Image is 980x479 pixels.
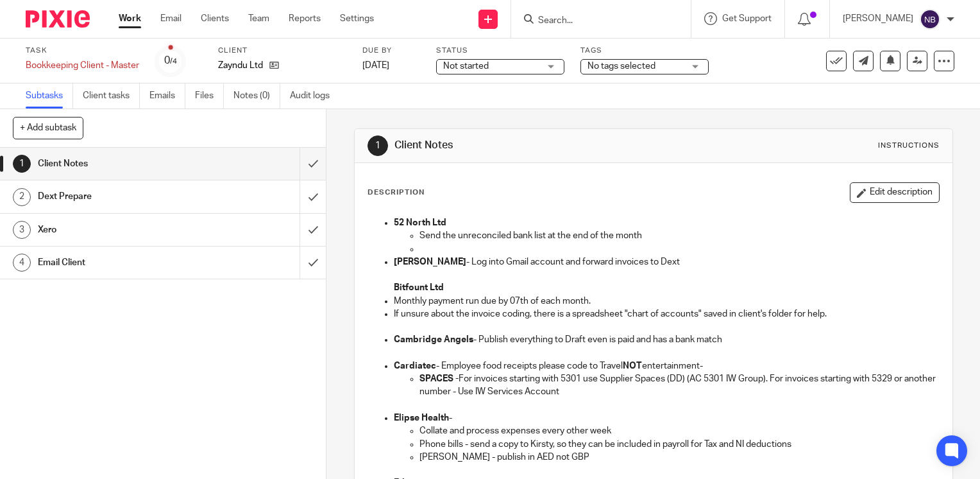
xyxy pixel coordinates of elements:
h1: Xero [38,220,204,239]
div: Bookkeeping Client - Master [26,59,139,72]
a: Reports [289,12,321,25]
a: Client tasks [83,83,140,109]
button: + Add subtask [13,117,83,139]
span: No tags selected [587,62,655,71]
p: - [394,412,939,424]
strong: Cardiatec [394,361,436,370]
a: Subtasks [26,83,73,109]
strong: NOT [623,361,642,370]
a: Notes (0) [233,83,280,109]
a: Email [160,12,182,25]
span: [DATE] [362,61,389,70]
small: /4 [170,58,177,65]
a: Settings [340,12,374,25]
p: If unsure about the invoice coding, there is a spreadsheet "chart of accounts" saved in client's ... [394,308,939,320]
p: - Employee food receipts please code to Travel entertainment- [394,360,939,372]
strong: Bitfount Ltd [394,283,444,292]
p: - Publish everything to Draft even is paid and has a bank match [394,333,939,346]
label: Tags [580,46,709,56]
p: Phone bills - send a copy to Kirsty, so they can be included in payroll for Tax and NI deductions [419,438,939,451]
div: 0 [164,53,177,68]
strong: Elipse Health [394,414,449,422]
div: 4 [13,254,31,272]
a: Audit logs [290,83,339,109]
p: Collate and process expenses every other week [419,424,939,437]
input: Search [537,15,652,27]
img: svg%3E [920,9,940,30]
label: Task [26,46,139,56]
a: Emails [149,83,185,109]
a: Team [248,12,269,25]
p: For invoices starting with 5301 use Supplier Spaces (DD) (AC 5301 IW Group). For invoices startin... [419,372,939,399]
h1: Client Notes [38,154,204,173]
div: Instructions [878,141,940,151]
p: Description [367,187,425,198]
h1: Email Client [38,253,204,272]
div: 3 [13,221,31,239]
label: Client [218,46,346,56]
img: Pixie [26,10,90,28]
a: Work [119,12,141,25]
div: 2 [13,188,31,206]
p: Zayndu Ltd [218,59,263,72]
span: Not started [443,62,489,71]
h1: Client Notes [394,139,680,152]
h1: Dext Prepare [38,187,204,206]
p: [PERSON_NAME] - publish in AED not GBP [419,451,939,464]
p: Monthly payment run due by 07th of each month. [394,295,939,308]
span: Get Support [722,14,772,23]
p: [PERSON_NAME] [843,12,913,25]
div: 1 [367,135,388,156]
label: Status [436,46,564,56]
button: Edit description [850,182,940,203]
strong: Cambridge Angels [394,335,473,344]
p: Send the unreconciled bank list at the end of the month [419,229,939,242]
strong: SPACES - [419,374,459,383]
a: Clients [201,12,229,25]
label: Due by [362,46,420,56]
strong: 52 North Ltd [394,218,446,227]
p: - Log into Gmail account and forward invoices to Dext [394,256,939,268]
a: Files [195,83,224,109]
div: 1 [13,155,31,173]
strong: [PERSON_NAME] [394,257,466,266]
